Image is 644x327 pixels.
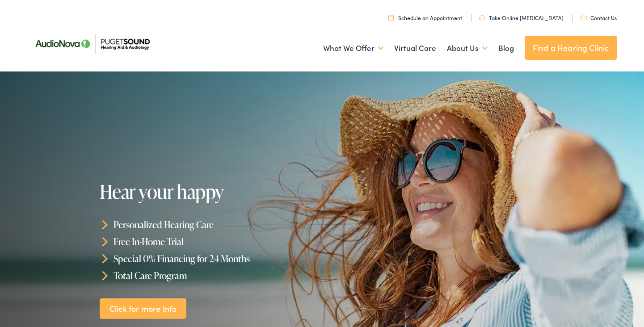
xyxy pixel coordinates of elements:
li: Free In-Home Trial [100,233,325,250]
a: Virtual Care [394,32,436,65]
li: Personalized Hearing Care [100,216,325,233]
img: utility icon [479,15,485,21]
img: utility icon [581,16,587,20]
a: Click for more Info [100,298,186,319]
a: Schedule an Appointment [388,14,462,21]
a: What We Offer [323,32,383,65]
a: Find a Hearing Clinic [525,36,617,60]
li: Total Care Program [100,267,325,284]
h1: Hear your happy [100,181,325,202]
img: utility icon [388,15,394,21]
a: Contact Us [581,14,617,21]
li: Special 0% Financing for 24 Months [100,250,325,267]
a: About Us [447,32,488,65]
a: Take Online [MEDICAL_DATA] [479,14,564,21]
a: Blog [498,32,514,65]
